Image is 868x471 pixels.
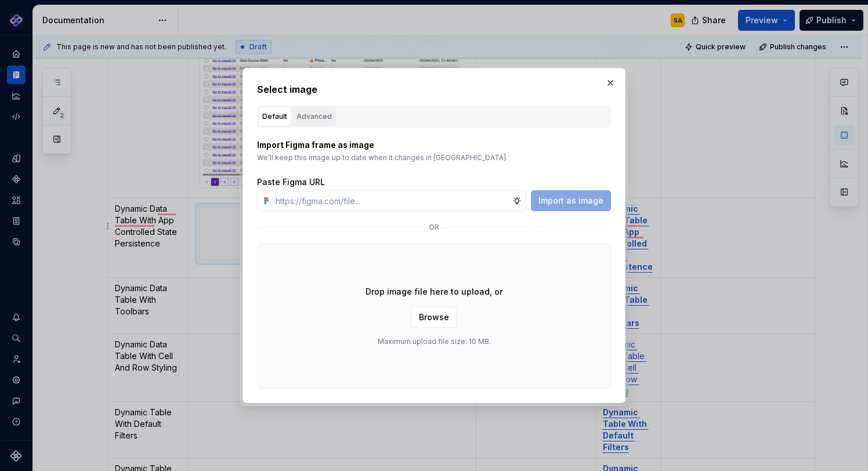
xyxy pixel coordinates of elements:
button: Browse [411,307,457,328]
p: Maximum upload file size: 10 MB. [378,337,491,346]
h2: Select image [257,82,611,96]
div: Default [262,111,287,122]
p: Drop image file here to upload, or [366,286,502,298]
p: Import Figma frame as image [257,139,611,151]
label: Paste Figma URL [257,176,325,188]
p: We’ll keep this image up to date when it changes in [GEOGRAPHIC_DATA]. [257,153,611,162]
p: or [429,223,439,232]
span: Browse [419,311,449,323]
div: Advanced [296,111,332,122]
input: https://figma.com/file... [271,190,512,211]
